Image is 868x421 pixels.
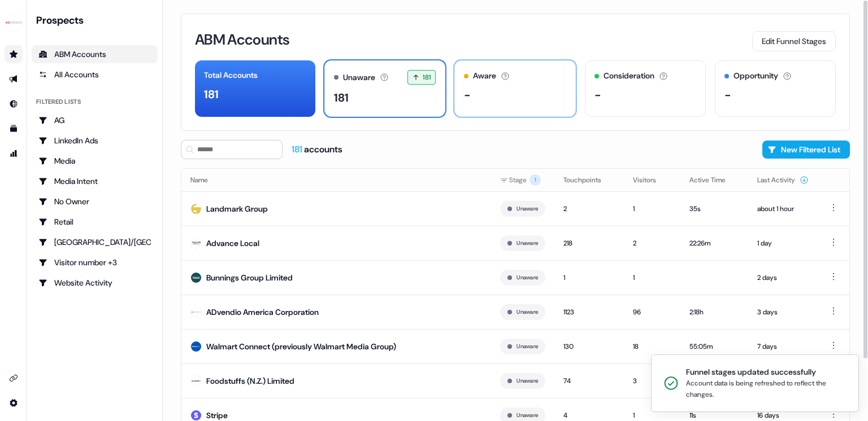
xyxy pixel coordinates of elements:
[206,272,293,283] div: Bunnings Group Limited
[204,86,219,103] div: 181
[473,70,496,82] div: Aware
[5,120,23,138] a: Go to templates
[633,341,671,352] div: 18
[38,257,151,268] div: Visitor number +3
[195,32,289,47] h3: ABM Accounts
[38,216,151,227] div: Retail
[32,274,158,292] a: Go to Website Activity
[757,272,809,283] div: 2 days
[36,14,158,27] div: Prospects
[517,376,538,386] button: Unaware
[563,238,615,249] div: 218
[32,65,158,84] a: All accounts
[563,306,615,318] div: 1123
[38,135,151,146] div: LinkedIn Ads
[334,89,349,106] div: 181
[5,70,23,88] a: Go to outbound experience
[517,307,538,317] button: Unaware
[686,378,840,400] div: Account data is being refreshed to reflect the changes.
[757,203,809,214] div: about 1 hour
[689,306,739,318] div: 2:18h
[32,213,158,231] a: Go to Retail
[734,70,778,82] div: Opportunity
[38,236,151,248] div: [GEOGRAPHIC_DATA]/[GEOGRAPHIC_DATA]
[204,69,258,81] div: Total Accounts
[689,238,739,249] div: 22:26m
[292,143,304,155] span: 181
[292,143,342,156] div: accounts
[500,174,545,186] div: Stage
[206,410,228,421] div: Stripe
[563,375,615,387] div: 74
[563,170,615,190] button: Touchpoints
[530,174,541,186] span: 1
[5,144,23,163] a: Go to attribution
[32,172,158,190] a: Go to Media Intent
[757,238,809,249] div: 1 day
[5,394,23,412] a: Go to integrations
[32,131,158,150] a: Go to LinkedIn Ads
[206,306,319,318] div: ADvendio America Corporation
[517,204,538,214] button: Unaware
[423,72,431,83] span: 181
[563,410,615,421] div: 4
[464,86,471,103] div: -
[689,341,739,352] div: 55:05m
[5,369,23,387] a: Go to integrations
[517,410,538,420] button: Unaware
[604,70,654,82] div: Consideration
[32,45,158,63] a: ABM Accounts
[38,49,151,60] div: ABM Accounts
[633,203,671,214] div: 1
[38,69,151,80] div: All Accounts
[206,238,259,249] div: Advance Local
[38,277,151,288] div: Website Activity
[38,196,151,207] div: No Owner
[36,97,81,107] div: Filtered lists
[633,170,670,190] button: Visitors
[563,203,615,214] div: 2
[724,86,731,103] div: -
[633,238,671,249] div: 2
[38,176,151,187] div: Media Intent
[686,366,840,378] div: Funnel stages updated successfully
[32,111,158,129] a: Go to AG
[563,341,615,352] div: 130
[633,410,671,421] div: 1
[181,169,491,191] th: Name
[5,45,23,63] a: Go to prospects
[757,170,809,190] button: Last Activity
[633,306,671,318] div: 96
[689,170,739,190] button: Active Time
[517,238,538,248] button: Unaware
[517,273,538,283] button: Unaware
[633,375,671,387] div: 3
[206,341,396,352] div: Walmart Connect (previously Walmart Media Group)
[32,233,158,251] a: Go to USA/Canada
[32,192,158,211] a: Go to No Owner
[752,31,836,51] button: Edit Funnel Stages
[757,341,809,352] div: 7 days
[206,375,294,387] div: Foodstuffs (N.Z.) Limited
[38,155,151,166] div: Media
[32,253,158,271] a: Go to Visitor number +3
[5,95,23,113] a: Go to Inbound
[762,141,850,159] button: New Filtered List
[563,272,615,283] div: 1
[594,86,601,103] div: -
[633,272,671,283] div: 1
[38,115,151,126] div: AG
[757,306,809,318] div: 3 days
[343,72,375,84] div: Unaware
[689,203,739,214] div: 35s
[32,152,158,170] a: Go to Media
[517,341,538,352] button: Unaware
[206,203,268,214] div: Landmark Group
